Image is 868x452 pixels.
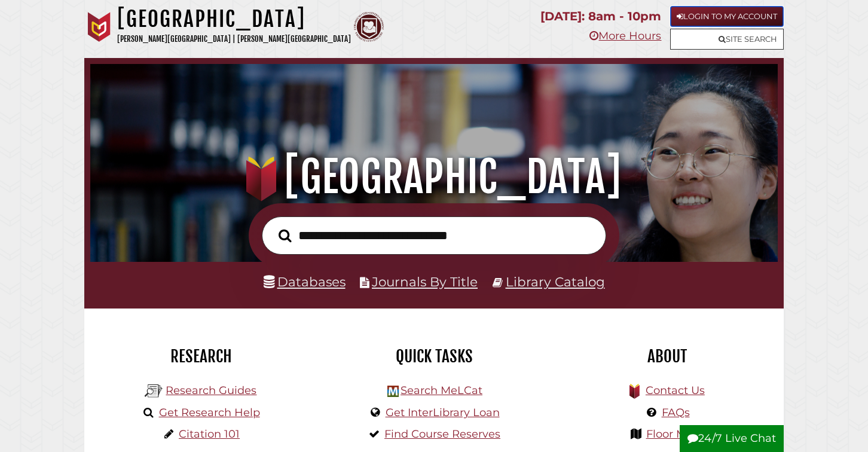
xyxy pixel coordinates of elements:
img: Calvin University [84,12,114,42]
a: Get InterLibrary Loan [386,406,500,419]
a: Research Guides [166,384,256,397]
a: Databases [264,274,346,289]
a: Library Catalog [506,274,605,289]
img: Hekman Library Logo [387,386,399,397]
i: Search [279,228,292,242]
img: Hekman Library Logo [145,382,163,400]
a: Login to My Account [670,6,784,27]
a: More Hours [589,29,661,42]
a: FAQs [662,406,690,419]
a: Find Course Reserves [384,427,500,441]
h1: [GEOGRAPHIC_DATA] [117,6,351,32]
h2: Research [93,346,308,367]
h1: [GEOGRAPHIC_DATA] [103,151,765,203]
a: Journals By Title [372,274,478,289]
p: [DATE]: 8am - 10pm [540,6,661,27]
img: Calvin Theological Seminary [354,12,384,42]
a: Citation 101 [179,427,240,441]
a: Site Search [670,29,784,50]
h2: Quick Tasks [326,346,542,367]
a: Contact Us [646,384,705,397]
h2: About [560,346,775,367]
a: Search MeLCat [401,384,482,397]
a: Get Research Help [159,406,260,419]
a: Floor Maps [646,427,705,441]
button: Search [273,226,298,246]
p: [PERSON_NAME][GEOGRAPHIC_DATA] | [PERSON_NAME][GEOGRAPHIC_DATA] [117,32,351,46]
